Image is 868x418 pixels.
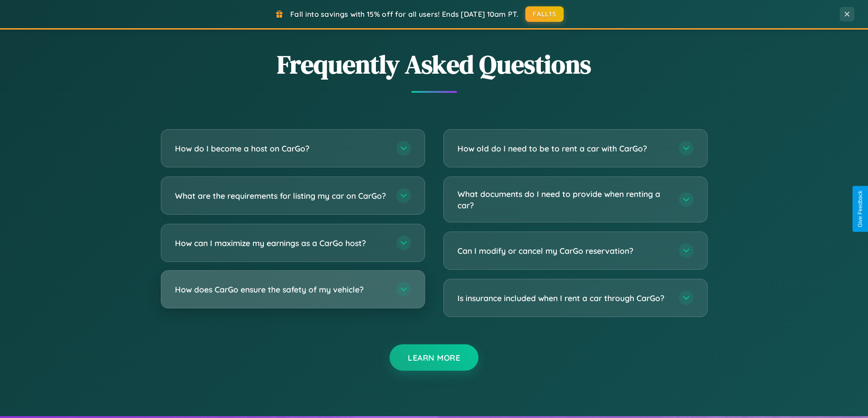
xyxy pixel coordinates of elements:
[457,188,670,211] h3: What documents do I need to provide when renting a car?
[9,387,31,409] iframe: Intercom live chat
[457,143,670,154] h3: How old do I need to be to rent a car with CarGo?
[857,191,863,227] div: Give Feedback
[161,47,708,82] h2: Frequently Asked Questions
[175,143,387,154] h3: How do I become a host on CarGo?
[457,245,670,257] h3: Can I modify or cancel my CarGo reservation?
[290,10,519,19] span: Fall into savings with 15% off for all users! Ends [DATE] 10am PT.
[457,292,670,304] h3: Is insurance included when I rent a car through CarGo?
[175,190,387,201] h3: What are the requirements for listing my car on CarGo?
[175,284,387,295] h3: How does CarGo ensure the safety of my vehicle?
[390,344,478,371] button: Learn More
[525,6,564,22] button: FALL15
[175,237,387,249] h3: How can I maximize my earnings as a CarGo host?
